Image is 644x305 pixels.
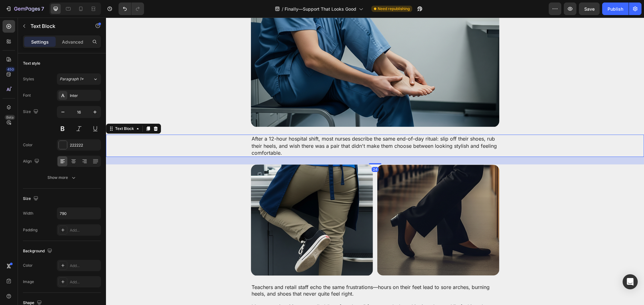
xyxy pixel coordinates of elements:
[266,149,273,154] div: 24
[23,279,34,285] div: Image
[23,61,40,66] div: Text style
[378,6,410,12] span: Need republishing
[271,147,393,258] img: gempages_579492319821038385-c293b6fa-4c8c-423e-8e89-cf1de4bbaf6b.png
[285,6,356,12] span: Finally—Support That Looks Good
[6,67,15,72] div: 450
[23,108,40,116] div: Size
[70,279,99,285] div: Add...
[579,3,600,15] button: Save
[23,195,40,203] div: Size
[282,6,283,12] span: /
[584,6,595,12] span: Save
[57,73,101,85] button: Paragraph 1*
[23,227,37,233] div: Padding
[47,174,77,181] div: Show more
[146,279,393,299] p: It’s no surprise. Many so-called “comfort shoes” focus on plush cushioning alone, while fashion s...
[23,172,101,183] button: Show more
[70,263,99,269] div: Add...
[23,142,33,148] div: Color
[146,266,393,280] p: Teachers and retail staff echo the same frustrations—hours on their feet lead to sore arches, bur...
[623,274,638,289] div: Open Intercom Messenger
[23,76,34,82] div: Styles
[23,157,41,166] div: Align
[62,39,83,45] p: Advanced
[608,6,623,12] div: Publish
[23,247,53,255] div: Background
[70,93,99,99] div: Inter
[119,3,144,15] div: Undo/Redo
[602,3,629,15] button: Publish
[3,3,47,15] button: 7
[8,108,29,114] div: Text Block
[106,18,644,305] iframe: Design area
[23,93,31,98] div: Font
[57,208,101,219] input: Auto
[5,115,15,120] div: Beta
[41,5,44,13] p: 7
[70,227,99,233] div: Add...
[145,147,267,258] img: gempages_579492319821038385-5ce5f45a-9018-4a6f-b9be-3751811fe4e5.png
[31,39,49,45] p: Settings
[146,118,393,139] p: After a 12-hour hospital shift, most nurses describe the same end-of-day ritual: slip off their s...
[60,76,84,82] span: Paragraph 1*
[31,22,84,30] p: Text Block
[23,211,33,216] div: Width
[70,142,99,148] div: 222222
[23,263,33,268] div: Color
